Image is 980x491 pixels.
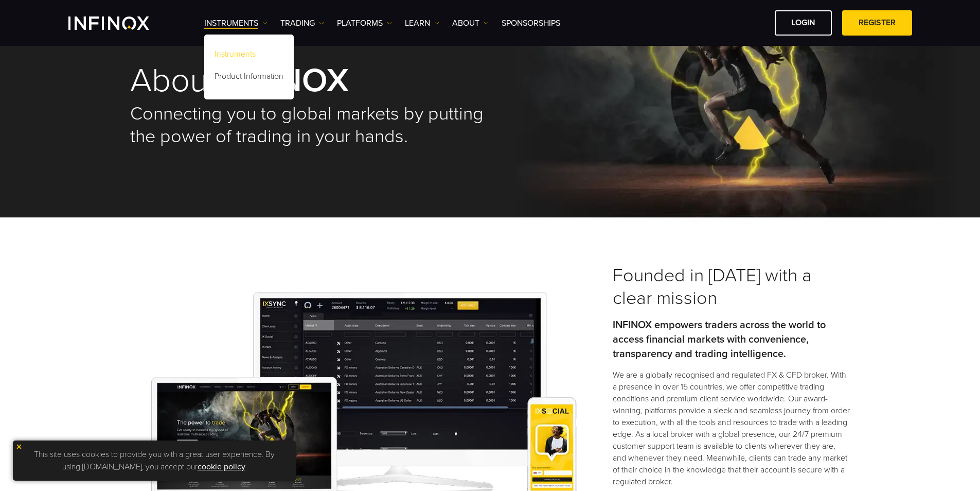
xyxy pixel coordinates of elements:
[337,17,392,29] a: PLATFORMS
[452,17,489,29] a: ABOUT
[775,10,832,36] a: LOGIN
[613,369,850,488] p: We are a globally recognised and regulated FX & CFD broker. With a presence in over 15 countries,...
[15,443,23,450] img: yellow close icon
[613,264,850,310] h3: Founded in [DATE] with a clear mission
[68,16,173,30] a: INFINOX Logo
[198,462,245,472] a: cookie policy
[405,17,439,29] a: Learn
[280,17,324,29] a: TRADING
[204,17,268,29] a: Instruments
[842,10,912,36] a: REGISTER
[204,67,294,89] a: Product Information
[18,446,291,476] p: This site uses cookies to provide you with a great user experience. By using [DOMAIN_NAME], you a...
[130,64,490,97] h1: About
[204,45,294,67] a: Instruments
[502,17,560,29] a: SPONSORSHIPS
[613,318,850,361] p: INFINOX empowers traders across the world to access financial markets with convenience, transpare...
[130,103,490,148] h2: Connecting you to global markets by putting the power of trading in your hands.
